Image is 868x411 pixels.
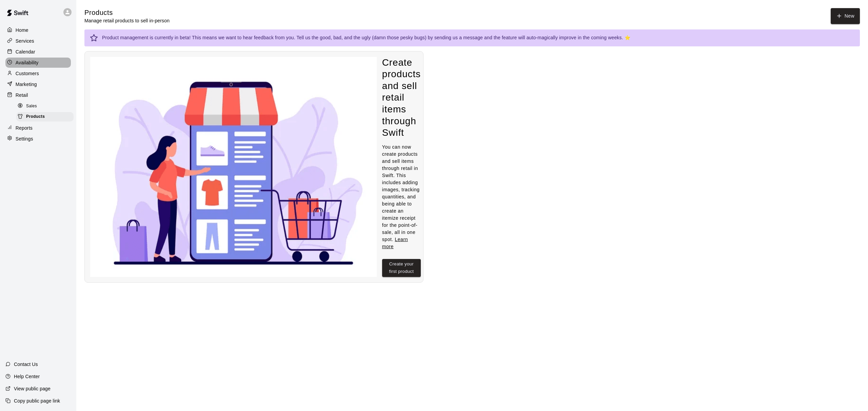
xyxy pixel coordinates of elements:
p: Marketing [16,81,37,88]
a: New [831,8,860,24]
span: You can now create products and sell items through retail in Swift. This includes adding images, ... [382,144,420,249]
p: Copy public page link [14,397,60,404]
a: Products [16,111,76,122]
p: Availability [16,59,39,66]
a: Availability [5,58,71,68]
h4: Create products and sell retail items through Swift [382,57,421,139]
a: Learn more [382,237,408,249]
p: Home [16,27,28,34]
a: sending us a message [434,35,483,40]
a: Settings [5,134,71,144]
div: Sales [16,102,74,111]
span: Sales [26,103,37,110]
p: Reports [16,125,33,131]
div: Product management is currently in beta! This means we want to hear feedback from you. Tell us th... [102,31,630,44]
p: Help Center [14,373,40,380]
a: Reports [5,123,71,133]
a: Home [5,25,71,35]
a: Retail [5,90,71,100]
a: Services [5,36,71,46]
p: View public page [14,385,51,392]
a: Customers [5,68,71,79]
p: Customers [16,70,39,77]
h5: Products [84,8,170,17]
a: Marketing [5,79,71,89]
p: Manage retail products to sell in-person [84,17,170,24]
p: Calendar [16,48,35,55]
p: Contact Us [14,361,38,368]
p: Settings [16,135,33,142]
span: Products [26,113,45,120]
button: Create your first product [382,259,421,277]
p: Retail [16,92,28,99]
p: Services [16,38,34,44]
div: Products [16,112,74,122]
img: Nothing to see here [90,57,377,277]
a: Calendar [5,47,71,57]
a: Sales [16,101,76,111]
